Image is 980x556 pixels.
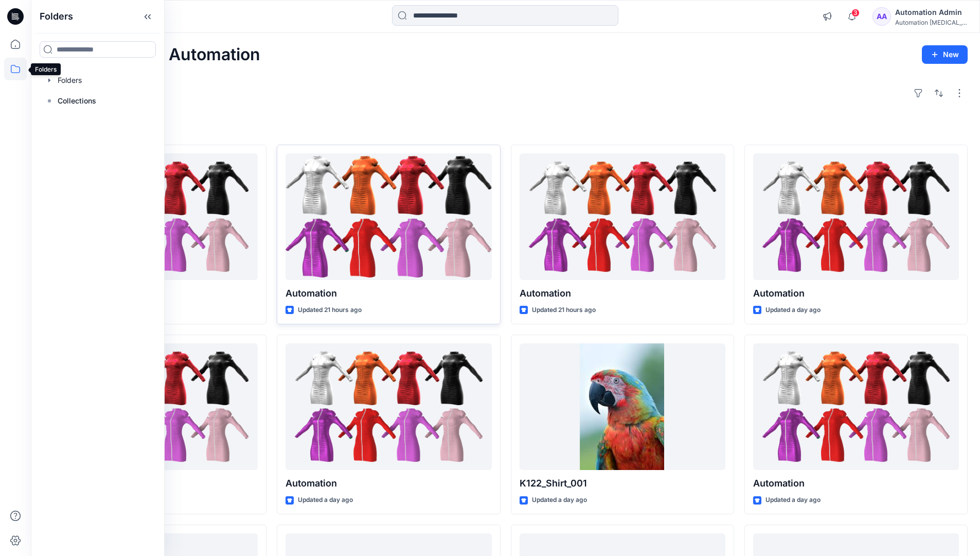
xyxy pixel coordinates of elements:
p: Updated a day ago [298,495,353,506]
p: K122_Shirt_001 [520,476,725,491]
p: Automation [753,286,959,301]
a: Automation [286,343,491,471]
p: Updated 21 hours ago [298,305,362,316]
p: Updated a day ago [765,305,821,316]
p: Automation [520,286,725,301]
p: Updated 21 hours ago [532,305,596,316]
h4: Styles [43,122,968,134]
p: Collections [58,95,96,107]
p: Automation [286,286,491,301]
a: Automation [520,153,725,281]
a: K122_Shirt_001 [520,343,725,471]
a: Automation [753,153,959,281]
p: Updated a day ago [765,495,821,506]
p: Updated a day ago [532,495,587,506]
div: Automation [MEDICAL_DATA]... [895,19,967,26]
button: New [922,45,968,64]
span: 3 [851,9,860,17]
p: Automation [753,476,959,491]
div: Automation Admin [895,6,967,19]
a: Automation [286,153,491,281]
a: Automation [753,343,959,471]
div: AA [872,7,891,26]
p: Automation [286,476,491,491]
